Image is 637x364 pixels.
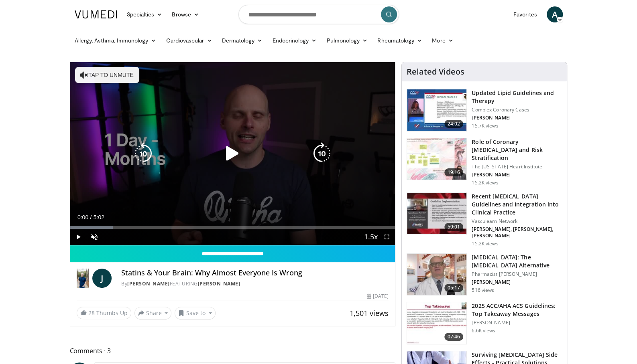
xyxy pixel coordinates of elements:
[75,10,117,18] img: VuMedi Logo
[322,32,372,49] a: Pulmonology
[121,280,389,287] div: By FEATURING
[77,269,90,288] img: Dr. Jordan Rennicke
[472,279,562,285] p: [PERSON_NAME]
[472,107,562,113] p: Complex Coronary Cases
[407,192,562,247] a: 59:01 Recent [MEDICAL_DATA] Guidelines and Integration into Clinical Practice Vasculearn Network ...
[472,218,562,224] p: Vasculearn Network
[77,307,131,319] a: 28 Thumbs Up
[86,229,102,245] button: Unmute
[472,226,562,239] p: [PERSON_NAME], [PERSON_NAME], [PERSON_NAME]
[77,214,88,220] span: 0:00
[407,193,466,235] img: 87825f19-cf4c-4b91-bba1-ce218758c6bb.150x105_q85_crop-smart_upscale.jpg
[217,32,268,49] a: Dermatology
[472,320,562,326] p: [PERSON_NAME]
[427,32,458,49] a: More
[121,269,389,277] h4: Statins & Your Brain: Why Almost Everyone Is Wrong
[238,5,399,24] input: Search topics, interventions
[70,32,161,49] a: Allergy, Asthma, Immunology
[367,293,389,300] div: [DATE]
[407,302,562,344] a: 07:46 2025 ACC/AHA ACS Guidelines: Top Takeaway Messages [PERSON_NAME] 6.6K views
[547,6,563,22] a: A
[122,6,167,22] a: Specialties
[472,241,498,247] p: 15.2K views
[472,253,562,269] h3: [MEDICAL_DATA]: The [MEDICAL_DATA] Alternative
[70,62,395,245] video-js: Video Player
[350,308,389,318] span: 1,501 views
[472,192,562,216] h3: Recent [MEDICAL_DATA] Guidelines and Integration into Clinical Practice
[407,254,466,295] img: ce9609b9-a9bf-4b08-84dd-8eeb8ab29fc6.150x105_q85_crop-smart_upscale.jpg
[472,89,562,105] h3: Updated Lipid Guidelines and Therapy
[167,6,204,22] a: Browse
[472,172,562,178] p: [PERSON_NAME]
[444,284,464,292] span: 05:17
[134,307,172,320] button: Share
[70,226,395,229] div: Progress Bar
[407,89,562,131] a: 24:02 Updated Lipid Guidelines and Therapy Complex Coronary Cases [PERSON_NAME] 15.7K views
[90,214,92,220] span: /
[161,32,217,49] a: Cardiovascular
[407,138,466,180] img: 1efa8c99-7b8a-4ab5-a569-1c219ae7bd2c.150x105_q85_crop-smart_upscale.jpg
[509,6,542,22] a: Favorites
[472,271,562,277] p: Pharmacist [PERSON_NAME]
[472,180,498,186] p: 15.2K views
[407,89,466,131] img: 77f671eb-9394-4acc-bc78-a9f077f94e00.150x105_q85_crop-smart_upscale.jpg
[407,138,562,186] a: 19:16 Role of Coronary [MEDICAL_DATA] and Risk Stratification The [US_STATE] Heart Institute [PER...
[175,307,216,320] button: Save to
[197,280,240,287] a: [PERSON_NAME]
[363,229,379,245] button: Playback Rate
[407,302,466,344] img: 369ac253-1227-4c00-b4e1-6e957fd240a8.150x105_q85_crop-smart_upscale.jpg
[70,346,396,356] span: Comments 3
[407,67,464,77] h4: Related Videos
[372,32,427,49] a: Rheumatology
[407,253,562,296] a: 05:17 [MEDICAL_DATA]: The [MEDICAL_DATA] Alternative Pharmacist [PERSON_NAME] [PERSON_NAME] 516 v...
[75,67,139,83] button: Tap to unmute
[472,115,562,121] p: [PERSON_NAME]
[127,280,170,287] a: [PERSON_NAME]
[92,269,112,288] a: J
[267,32,322,49] a: Endocrinology
[70,229,86,245] button: Play
[444,168,464,176] span: 19:16
[94,214,104,220] span: 5:02
[472,328,495,334] p: 6.6K views
[379,229,395,245] button: Fullscreen
[472,123,498,129] p: 15.7K views
[444,333,464,341] span: 07:46
[444,120,464,128] span: 24:02
[472,138,562,162] h3: Role of Coronary [MEDICAL_DATA] and Risk Stratification
[88,309,95,317] span: 28
[472,302,562,318] h3: 2025 ACC/AHA ACS Guidelines: Top Takeaway Messages
[472,287,494,293] p: 516 views
[444,223,464,231] span: 59:01
[472,164,562,170] p: The [US_STATE] Heart Institute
